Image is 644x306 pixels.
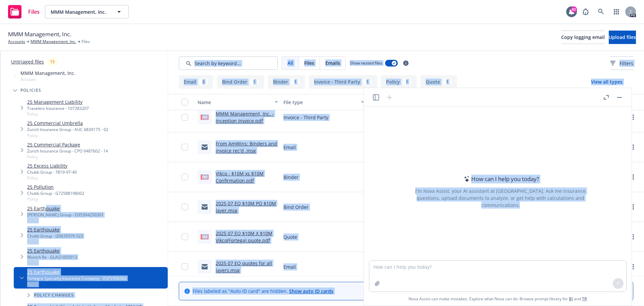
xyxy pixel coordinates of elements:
[609,34,636,40] span: Upload files
[381,75,417,89] button: Policy
[443,78,452,86] div: 1
[181,174,188,180] input: Toggle Row Selected
[47,58,58,65] div: 15
[216,260,272,273] a: 2025 07 EQ quotes for all layers.msg
[27,105,89,111] div: Travelers Insurance - 107283207
[216,230,272,244] a: 2025 07 EQ $10M X $10M Vikco(Fortega) quote.pdf
[27,154,108,160] span: Policy
[27,127,108,132] div: Zurich Insurance Group - AUC 6839175 - 02
[31,39,76,45] a: MMM Management, Inc.
[629,113,637,121] a: more
[27,205,104,212] a: 25 Earthquake
[45,5,129,18] button: MMM Management, Inc.
[27,212,104,218] div: [PERSON_NAME] Group - D35394250301
[27,175,77,181] span: Policy
[27,254,77,260] div: Munich Re - GLAG1005913
[27,190,84,196] div: Chubb Group - G72588198002
[579,5,592,18] a: Report a Bug
[406,187,595,209] div: I'm Nova Assist, your AI assistant at [GEOGRAPHIC_DATA]. Ask me insurance questions, upload docum...
[571,6,577,12] div: 82
[181,114,188,121] input: Toggle Row Selected
[27,141,108,148] a: 25 Commercial Package
[51,8,109,15] span: MMM Management, Inc.
[582,296,587,302] a: TR
[402,78,412,86] div: 1
[620,60,633,67] span: Filters
[5,2,42,21] a: Files
[580,75,633,89] button: View all types
[195,94,281,110] button: Name
[216,140,277,154] a: From AmWins: Binders and invoice rec'd .msg
[283,263,296,270] span: Email
[28,9,40,14] span: Files
[561,31,605,44] button: Copy logging email
[281,94,367,110] button: File type
[181,204,188,210] input: Toggle Row Selected
[27,218,104,223] span: Policy
[363,78,372,86] div: 1
[462,175,539,183] div: How can I help you today?
[283,204,309,211] span: Bind Order
[181,144,188,150] input: Toggle Row Selected
[629,173,637,181] a: more
[199,78,208,86] div: 3
[250,78,259,86] div: 1
[20,70,75,77] span: MMM Management, Inc.
[610,5,623,18] a: Switch app
[20,88,42,92] span: Policies
[27,247,77,254] a: 25 Earthquake
[629,263,637,271] a: more
[8,30,71,39] span: MMM Management, Inc.
[283,174,299,181] span: Binder
[181,99,188,105] input: Select all
[289,288,333,294] a: Show auto ID cards
[268,75,305,89] button: Binder
[283,99,357,106] div: File type
[216,111,274,124] a: MMM Management, Inc. - Inception Invoice.pdf
[201,174,209,179] span: pdf
[27,183,84,190] a: 25 Pollution
[82,39,90,45] span: Files
[610,56,633,70] button: Filters
[325,59,340,67] span: Emails
[198,99,271,106] div: Name
[291,78,300,86] div: 1
[27,148,108,154] div: Zurich Insurance Group - CPO 9487602 - 14
[287,59,293,67] span: All
[216,200,276,214] a: 2025 07 EQ $10M PO $10M layer.msg
[610,60,633,67] span: Filters
[27,239,83,245] span: Policy
[421,75,457,89] button: Quote
[27,268,127,275] a: 25 Earthquake
[27,196,84,202] span: Policy
[20,77,75,82] span: Account
[179,75,213,89] button: Email
[201,234,209,239] span: pdf
[594,5,608,18] a: Search
[569,296,573,302] a: BI
[193,288,333,295] span: Files labeled as "Auto ID card" are hidden.
[561,34,605,40] span: Copy logging email
[34,293,74,297] span: Policy changes
[283,114,328,121] span: Invoice - Third Party
[27,98,89,105] a: 25 Management Liability
[629,203,637,211] a: more
[27,226,83,233] a: 25 Earthquake
[27,169,77,175] div: Chubb Group - 7819-97-40
[27,275,127,281] div: Fortegra Specialty Insurance Company - DSP2506362
[609,31,636,44] button: Upload files
[304,59,314,67] span: Files
[27,133,108,138] span: Policy
[27,111,89,117] span: Policy
[27,260,77,266] span: Policy
[11,58,44,65] a: Untriaged files
[27,162,77,169] a: 25 Excess Liability
[27,281,127,287] span: Policy
[629,233,637,241] a: more
[216,170,264,184] a: Vikco - $10M xs $10M Confirmation.pdf
[629,143,637,151] a: more
[201,115,209,120] span: pdf
[27,120,108,127] a: 25 Commercial Umbrella
[350,60,382,66] span: Show nested files
[283,144,296,151] span: Email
